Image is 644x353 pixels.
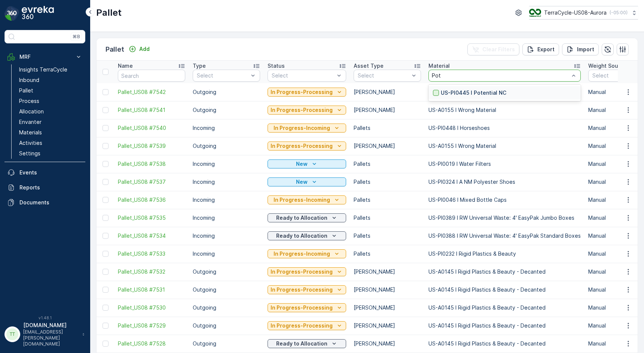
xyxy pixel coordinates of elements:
td: US-PI0019 I Water Filters [425,155,585,173]
td: US-A0155 I Wrong Material [425,101,585,119]
td: Pallets [350,173,425,191]
p: Select [272,72,335,79]
a: Pallet_US08 #7539 [118,142,185,150]
span: Pallet_US08 #7541 [118,106,185,114]
td: US-A0145 I Rigid Plastics & Beauty - Decanted [425,281,585,299]
td: Outgoing [189,299,264,317]
p: US-PI0445 I Potential NC [441,89,506,97]
td: Pallets [350,155,425,173]
td: [PERSON_NAME] [350,317,425,335]
a: Allocation [16,106,85,117]
td: US-PI0388 I RW Universal Waste: 4' EasyPak Standard Boxes [425,227,585,245]
td: Incoming [189,173,264,191]
p: In Progress-Processing [271,106,333,114]
td: US-A0145 I Rigid Plastics & Beauty - Decanted [425,263,585,281]
button: In Progress-Processing [268,303,346,312]
span: Pallet_US08 #7538 [118,160,185,168]
span: Pallet_US08 #7529 [118,322,185,329]
td: Outgoing [189,83,264,101]
td: Incoming [189,245,264,263]
td: US-A0164 I Mixed Paper [425,83,585,101]
p: New [296,178,308,186]
button: In Progress-Incoming [268,195,346,204]
td: US-A0155 I Wrong Material [425,137,585,155]
p: Material [428,62,450,70]
img: logo_dark-DEwI_e13.png [22,6,54,21]
td: US-A0145 I Rigid Plastics & Beauty - Decanted [425,317,585,335]
a: Envanter [16,117,85,127]
p: In Progress-Incoming [274,124,330,132]
p: Envanter [19,118,42,126]
span: Pallet_US08 #7532 [118,268,185,276]
button: In Progress-Processing [268,285,346,294]
button: Ready to Allocation [268,339,346,348]
div: Toggle Row Selected [103,161,109,167]
span: Pallet_US08 #7530 [118,304,185,311]
p: Select [197,72,248,79]
td: [PERSON_NAME] [350,299,425,317]
div: Toggle Row Selected [103,107,109,113]
td: Pallets [350,191,425,209]
a: Process [16,96,85,106]
p: Asset Type [354,62,384,70]
p: Clear Filters [482,46,515,53]
p: Ready to Allocation [276,214,327,222]
button: Clear Filters [467,43,519,55]
button: Import [562,43,599,55]
button: In Progress-Processing [268,321,346,330]
div: Toggle Row Selected [103,287,109,293]
td: [PERSON_NAME] [350,281,425,299]
button: Add [126,45,153,54]
span: Pallet_US08 #7536 [118,196,185,204]
div: Toggle Row Selected [103,125,109,131]
a: Pallet_US08 #7534 [118,232,185,240]
p: In Progress-Processing [271,142,333,150]
button: In Progress-Processing [268,106,346,115]
p: In Progress-Incoming [274,250,330,258]
p: Reports [19,184,82,191]
td: Pallets [350,245,425,263]
button: TerraCycle-US08-Aurora(-05:00) [529,6,638,19]
button: In Progress-Processing [268,141,346,150]
div: Toggle Row Selected [103,341,109,347]
p: Activities [19,139,42,147]
a: Pallet_US08 #7537 [118,178,185,186]
td: [PERSON_NAME] [350,137,425,155]
p: Select [358,72,409,79]
div: Toggle Row Selected [103,143,109,149]
span: Pallet_US08 #7531 [118,286,185,293]
a: Pallet_US08 #7535 [118,214,185,222]
p: In Progress-Processing [271,268,333,276]
td: Incoming [189,209,264,227]
p: Ready to Allocation [276,232,327,240]
a: Documents [4,195,85,210]
p: Import [577,46,594,53]
button: Ready to Allocation [268,231,346,240]
td: Incoming [189,191,264,209]
td: US-PI0324 I A NM Polyester Shoes [425,173,585,191]
a: Insights TerraCycle [16,64,85,75]
a: Pallet_US08 #7533 [118,250,185,258]
button: Ready to Allocation [268,213,346,222]
a: Activities [16,138,85,148]
p: Weight Source [588,62,626,70]
p: Settings [19,150,40,157]
button: In Progress-Processing [268,88,346,97]
td: US-PI0389 I RW Universal Waste: 4' EasyPak Jumbo Boxes [425,209,585,227]
a: Inbound [16,75,85,85]
td: Pallets [350,119,425,137]
p: [DOMAIN_NAME] [23,322,79,329]
a: Settings [16,148,85,159]
span: Pallet_US08 #7528 [118,340,185,347]
td: Outgoing [189,137,264,155]
td: US-A0145 I Rigid Plastics & Beauty - Decanted [425,299,585,317]
button: New [268,159,346,168]
div: Toggle Row Selected [103,233,109,239]
button: MRF [4,49,85,64]
p: In Progress-Processing [271,322,333,329]
p: Pallet [19,87,33,94]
